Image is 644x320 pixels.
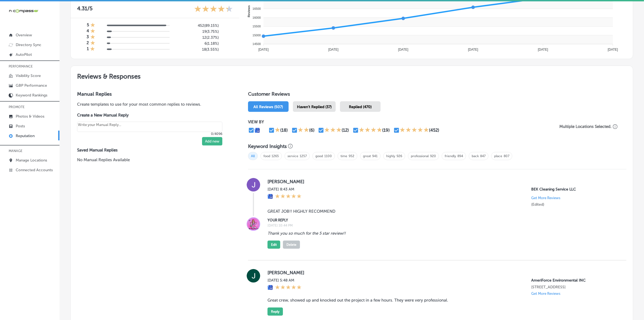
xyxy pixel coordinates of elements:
[77,113,222,118] label: Create a New Manual Reply
[324,154,332,158] a: 1100
[267,270,618,275] label: [PERSON_NAME]
[359,127,382,134] div: 4 Stars
[349,154,354,158] a: 952
[90,46,95,52] div: 1 Star
[267,231,618,236] blockquote: Thank you so much for the 5 star review!!
[16,93,47,98] p: Keyword Rankings
[267,179,618,184] label: [PERSON_NAME]
[315,154,323,158] a: good
[472,154,479,158] a: back
[531,285,618,289] p: 11455 W Interstate 70 Frontage Rd
[494,154,502,158] a: place
[77,122,222,132] textarea: Create your Quick Reply
[87,34,89,40] h4: 3
[267,209,618,214] blockquote: GREAT JOB!! HIGHLY RECOMMEND
[283,241,300,249] button: Delete
[531,196,560,200] p: Get More Reviews
[77,5,93,14] p: 4.31 /5
[87,40,89,46] h4: 2
[275,285,302,291] div: 5 Stars
[252,34,261,37] tspan: 15000
[252,42,261,46] tspan: 14500
[174,23,219,28] h5: 452 ( 89.15% )
[372,154,378,158] a: 941
[267,187,302,192] label: [DATE] 8:43 AM
[263,154,270,158] a: food
[174,35,219,40] h5: 12 ( 2.37% )
[248,143,287,149] h3: Keyword Insights
[531,278,618,283] p: AmeriForce Environmental INC
[480,154,486,158] a: 847
[16,43,41,47] p: Directory Sync
[397,154,402,158] a: 926
[398,48,408,51] tspan: [DATE]
[267,241,280,249] button: Edit
[87,28,89,34] h4: 4
[349,105,372,109] span: Replied (470)
[445,154,456,158] a: friendly
[531,202,544,207] label: (Edited)
[298,127,309,134] div: 2 Stars
[342,128,349,133] div: (12)
[77,132,222,136] p: 0/4096
[275,127,280,134] div: 1 Star
[90,40,95,46] div: 1 Star
[386,154,395,158] a: highly
[77,157,231,163] p: No Manual Replies Available
[16,134,35,138] p: Reputation
[90,22,95,28] div: 1 Star
[174,47,219,52] h5: 18 ( 3.55% )
[90,34,95,40] div: 1 Star
[267,218,618,222] label: YOUR REPLY
[382,128,390,133] div: (19)
[608,48,618,51] tspan: [DATE]
[252,16,261,19] tspan: 16000
[538,48,548,51] tspan: [DATE]
[504,154,509,158] a: 807
[77,91,231,97] h3: Manual Replies
[16,33,32,37] p: Overview
[468,48,478,51] tspan: [DATE]
[267,298,618,303] blockquote: Great crew, showed up and knocked out the project in a few hours. They were very professional.
[77,101,231,107] p: Create templates to use for your most common replies to reviews.
[531,187,618,192] p: BEK Cleaning Service LLC
[309,128,315,133] div: (6)
[272,154,279,158] a: 1265
[411,154,429,158] a: professional
[341,154,347,158] a: time
[248,91,626,99] h1: Customer Reviews
[253,105,283,109] span: All Reviews (507)
[248,119,551,124] p: VIEW BY
[258,48,269,51] tspan: [DATE]
[16,168,53,172] p: Connected Accounts
[174,29,219,34] h5: 19 ( 3.75% )
[9,8,38,14] img: 660ab0bf-5cc7-4cb8-ba1c-48b5ae0f18e60NCTV_CLogo_TV_Black_-500x88.png
[16,124,25,128] p: Posts
[77,148,231,153] label: Saved Manual Replies
[267,224,618,227] label: [DATE] 10:44 PM
[202,137,222,146] button: Add new
[16,83,47,88] p: GBP Performance
[559,124,612,129] p: Multiple Locations Selected.
[16,114,44,119] p: Photos & Videos
[275,194,302,200] div: 5 Stars
[324,127,342,134] div: 3 Stars
[90,28,95,34] div: 1 Star
[16,52,32,57] p: AutoPilot
[430,154,436,158] a: 920
[531,292,560,296] p: Get More Reviews
[300,154,307,158] a: 1257
[87,22,89,28] h4: 5
[267,278,302,283] label: [DATE] 5:48 AM
[457,154,463,158] a: 894
[252,25,261,28] tspan: 15500
[288,154,298,158] a: service
[297,105,332,109] span: Haven't Replied (37)
[248,152,258,160] span: All
[429,128,439,133] div: (452)
[16,73,41,78] p: Visibility Score
[71,66,633,85] h2: Reviews & Responses
[247,5,250,17] text: Reviews
[280,128,288,133] div: (18)
[328,48,338,51] tspan: [DATE]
